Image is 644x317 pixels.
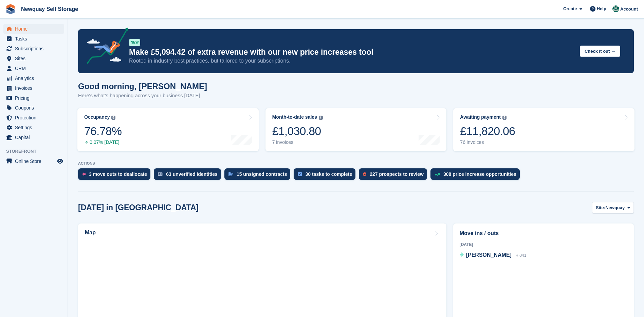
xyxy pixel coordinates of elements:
div: 3 move outs to deallocate [89,171,147,177]
span: H 041 [515,253,526,258]
a: menu [3,123,64,132]
span: Invoices [15,83,56,93]
img: icon-info-grey-7440780725fd019a000dd9b08b2336e03edf1995a4989e88bcd33f0948082b44.svg [319,116,323,120]
span: [PERSON_NAME] [466,252,512,258]
a: Newquay Self Storage [18,3,81,15]
a: menu [3,54,64,63]
div: £11,820.06 [460,124,515,138]
a: menu [3,156,64,166]
div: 0.07% [DATE] [84,139,122,145]
div: Awaiting payment [460,114,501,120]
img: verify_identity-adf6edd0f0f0b5bbfe63781bf79b02c33cf7c696d77639b501bdc392416b5a36.svg [158,172,163,176]
span: Protection [15,113,56,122]
span: Sites [15,54,56,63]
a: 308 price increase opportunities [430,168,523,183]
img: move_outs_to_deallocate_icon-f764333ba52eb49d3ac5e1228854f67142a1ed5810a6f6cc68b1a99e826820c5.svg [82,172,86,176]
div: 76 invoices [460,139,515,145]
span: Settings [15,123,56,132]
a: menu [3,44,64,53]
img: JON [612,5,619,12]
span: Newquay [605,204,625,211]
span: Analytics [15,73,56,83]
a: Preview store [56,157,64,165]
a: menu [3,24,64,34]
img: contract_signature_icon-13c848040528278c33f63329250d36e43548de30e8caae1d1a13099fd9432cc5.svg [228,172,233,176]
a: menu [3,103,64,113]
a: menu [3,73,64,83]
span: Site: [596,204,605,211]
span: Home [15,24,56,34]
a: Occupancy 76.78% 0.07% [DATE] [77,108,259,151]
div: NEW [129,39,140,46]
div: 227 prospects to review [370,171,424,177]
a: 3 move outs to deallocate [78,168,154,183]
img: price-adjustments-announcement-icon-8257ccfd72463d97f412b2fc003d46551f7dbcb40ab6d574587a9cd5c0d94... [81,28,129,66]
img: prospect-51fa495bee0391a8d652442698ab0144808aea92771e9ea1ae160a38d050c398.svg [363,172,366,176]
a: menu [3,34,64,44]
h2: [DATE] in [GEOGRAPHIC_DATA] [78,203,199,212]
img: icon-info-grey-7440780725fd019a000dd9b08b2336e03edf1995a4989e88bcd33f0948082b44.svg [502,116,507,120]
span: Online Store [15,156,56,166]
div: 15 unsigned contracts [237,171,287,177]
span: Account [620,6,638,13]
div: 30 tasks to complete [305,171,352,177]
span: Capital [15,133,56,142]
a: Awaiting payment £11,820.06 76 invoices [453,108,634,151]
div: £1,030.80 [272,124,323,138]
div: 76.78% [84,124,122,138]
a: menu [3,113,64,122]
div: [DATE] [460,241,627,248]
span: Subscriptions [15,44,56,53]
div: 308 price increase opportunities [443,171,516,177]
span: CRM [15,64,56,73]
a: menu [3,133,64,142]
a: 63 unverified identities [154,168,224,183]
span: Help [597,5,606,12]
a: menu [3,64,64,73]
img: stora-icon-8386f47178a22dfd0bd8f6a31ec36ba5ce8667c1dd55bd0f319d3a0aa187defe.svg [5,4,16,14]
h1: Good morning, [PERSON_NAME] [78,82,207,91]
button: Check it out → [580,46,620,57]
h2: Move ins / outs [460,229,627,237]
div: Occupancy [84,114,110,120]
img: task-75834270c22a3079a89374b754ae025e5fb1db73e45f91037f5363f120a921f8.svg [298,172,302,176]
div: 63 unverified identities [166,171,218,177]
a: menu [3,83,64,93]
div: 7 invoices [272,139,323,145]
a: Month-to-date sales £1,030.80 7 invoices [265,108,447,151]
h2: Map [85,230,96,236]
p: Here's what's happening across your business [DATE] [78,92,207,100]
a: menu [3,93,64,103]
button: Site: Newquay [592,202,634,213]
img: icon-info-grey-7440780725fd019a000dd9b08b2336e03edf1995a4989e88bcd33f0948082b44.svg [111,116,115,120]
p: Make £5,094.42 of extra revenue with our new price increases tool [129,47,574,57]
a: [PERSON_NAME] H 041 [460,251,527,260]
span: Coupons [15,103,56,113]
span: Create [563,5,577,12]
img: price_increase_opportunities-93ffe204e8149a01c8c9dc8f82e8f89637d9d84a8eef4429ea346261dce0b2c0.svg [435,173,440,176]
p: Rooted in industry best practices, but tailored to your subscriptions. [129,57,574,65]
span: Storefront [6,148,68,155]
a: 30 tasks to complete [294,168,359,183]
span: Pricing [15,93,56,103]
a: 227 prospects to review [359,168,430,183]
p: ACTIONS [78,161,634,166]
a: 15 unsigned contracts [224,168,294,183]
div: Month-to-date sales [272,114,317,120]
span: Tasks [15,34,56,44]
